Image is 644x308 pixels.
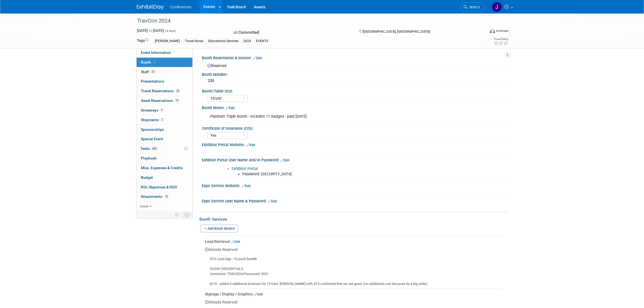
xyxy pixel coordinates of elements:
[183,38,205,44] div: Travel Nurse
[137,115,192,125] a: Shipments2
[174,98,180,102] span: 14
[172,211,182,218] td: Personalize Event Tab Strip
[363,29,430,34] span: [GEOGRAPHIC_DATA], [GEOGRAPHIC_DATA]
[141,166,183,170] span: Misc. Expenses & Credits
[141,98,180,103] span: Asset Reservations
[153,61,156,64] i: Booth reservation complete
[231,240,240,244] a: Edit
[242,38,253,44] div: 2024
[226,106,235,110] a: Edit
[202,182,507,189] div: Expo Service Website:
[137,125,192,134] a: Sponsorships
[453,28,508,36] div: Event Format
[246,143,255,147] a: Edit
[202,124,505,131] div: Certificate of Insurance (COI):
[137,192,192,201] a: Attachments73
[141,127,164,132] span: Sponsorships
[137,173,192,182] a: Budget
[141,89,180,93] span: Travel Reservations
[253,56,262,60] a: Edit
[254,292,263,296] a: Edit
[137,86,192,96] a: Travel Reservations25
[182,211,193,218] td: Toggle Event Tabs
[140,204,148,208] span: more
[205,244,503,287] div: Already Reserved
[205,291,503,297] div: Signage / Display / Graphics
[201,225,238,232] a: Add Booth Service
[199,216,507,222] div: Booth Services
[135,16,477,26] div: TravCon 2024
[242,172,445,177] li: Password: [SECURITY_DATA]
[137,67,192,77] a: Staff25
[141,175,153,180] span: Budget
[141,79,164,83] span: Presentations
[137,48,192,57] a: Event Information
[281,158,290,162] a: Edit
[137,134,192,144] a: Special Event
[206,62,503,68] div: Reserved
[164,195,169,199] span: 73
[202,54,507,61] div: Booth Reservation & Invoice:
[137,28,164,33] span: [DATE] [DATE]
[268,199,277,203] a: Edit
[202,156,507,163] div: Exhbitor Portal User Name and/or Password:
[460,2,485,12] a: Search
[492,2,502,12] img: Jenny Clavero
[141,194,169,199] span: Attachments
[148,28,153,33] span: to
[175,89,180,93] span: 25
[165,29,176,33] span: (4 days)
[170,5,191,9] span: Conferences
[232,166,258,171] a: Exhibitor Portal
[496,29,508,33] div: In-Person
[137,163,192,173] a: Misc. Expenses & Credits
[137,5,164,10] img: ExhibitDay
[242,184,251,188] a: Edit
[140,146,158,151] span: Tasks
[153,38,181,44] div: [PERSON_NAME]
[137,183,192,192] a: ROI, Objectives & ROO
[141,185,177,189] span: ROI, Objectives & ROO
[141,156,156,160] span: Playbook
[232,28,350,37] div: Committed
[137,202,192,211] a: more
[137,154,192,163] a: Playbook
[137,38,148,44] td: Tags
[160,108,164,112] span: 4
[202,197,507,204] div: Expo Service User Name & Password:
[137,144,192,153] a: Tasks84%
[254,38,270,44] div: EVENTS
[141,70,156,74] span: Staff
[205,239,503,244] div: Lead Retrieval
[137,106,192,115] a: Giveaways4
[202,87,505,94] div: Booth/Table Size:
[151,147,158,151] span: 84%
[207,38,240,44] div: Educational Services
[137,96,192,105] a: Asset Reservations14
[141,118,164,122] span: Shipments
[205,252,503,287] div: ATS Lead App - 10 pack bundle SHOW CREDENTIALS Username: TRAV2024/Password: 0921 8/19 - added 3 a...
[202,104,507,111] div: Booth Notes:
[467,5,480,9] span: Search
[202,141,507,148] div: Exhibitor Portal Website:
[141,60,157,64] span: Booth
[206,111,448,122] div: Platinum Triple Booth - Includes 11 badges - paid [DATE]
[494,38,508,40] div: Event Rating
[141,50,171,55] span: Event Information
[150,70,156,74] span: 25
[141,108,164,112] span: Giveaways
[202,70,507,77] div: Booth Number:
[141,137,163,141] span: Special Event
[490,29,495,33] img: Format-Inperson.png
[160,118,164,122] span: 2
[206,77,503,85] div: 330
[137,77,192,86] a: Presentations
[137,58,192,67] a: Booth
